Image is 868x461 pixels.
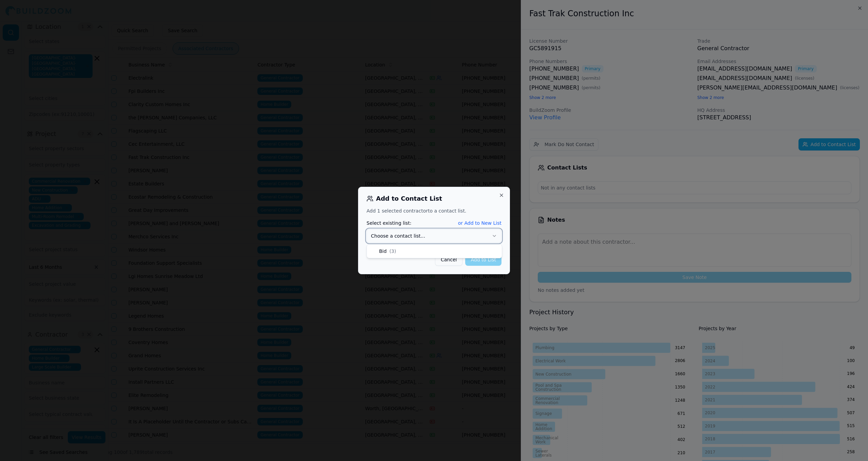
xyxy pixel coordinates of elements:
[435,254,462,266] button: Cancel
[367,207,501,214] div: Add 1 selected contractor to a contact list.
[379,248,387,255] span: Bid
[367,195,501,202] h2: Add to Contact List
[458,220,501,226] button: or Add to New List
[367,220,411,226] span: Select existing list:
[389,248,396,255] span: ( 3 )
